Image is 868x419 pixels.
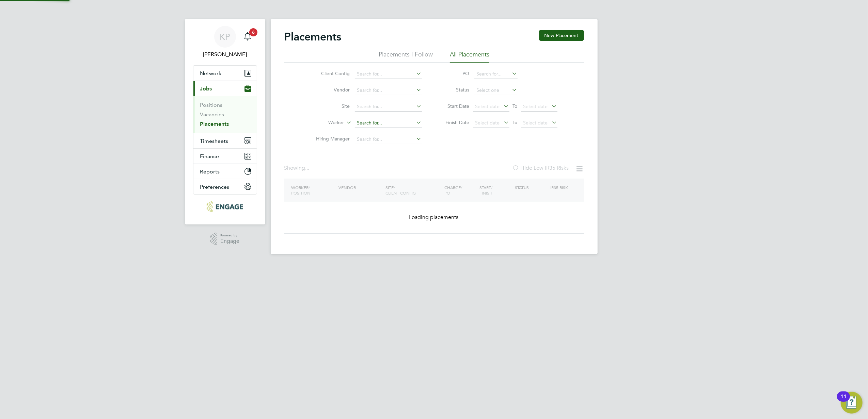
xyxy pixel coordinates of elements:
[193,96,257,133] div: Jobs
[200,102,223,108] a: Positions
[207,201,243,212] img: konnectrecruit-logo-retina.png
[284,30,342,44] h2: Placements
[193,133,257,148] button: Timesheets
[523,103,548,110] span: Select date
[241,26,254,48] a: 6
[185,19,265,224] nav: Main navigation
[200,70,222,77] span: Network
[439,70,470,77] label: PO
[200,138,228,144] span: Timesheets
[193,66,257,81] button: Network
[220,32,230,41] span: KP
[512,165,569,171] label: Hide Low IR35 Risks
[511,118,520,127] span: To
[193,164,257,179] button: Reports
[439,103,470,109] label: Start Date
[193,81,257,96] button: Jobs
[220,238,239,244] span: Engage
[475,103,500,110] span: Select date
[193,50,257,58] span: Kasia Piwowar
[200,85,212,92] span: Jobs
[305,165,310,171] span: ...
[193,26,257,58] a: KP[PERSON_NAME]
[210,233,239,246] a: Powered byEngage
[284,165,311,172] div: Showing
[450,50,489,63] li: All Placements
[200,111,224,118] a: Vacancies
[355,69,422,79] input: Search for...
[841,392,863,414] button: Open Resource Center, 11 new notifications
[439,87,470,93] label: Status
[511,102,520,111] span: To
[474,69,518,79] input: Search for...
[311,87,350,93] label: Vendor
[474,86,518,95] input: Select one
[355,102,422,112] input: Search for...
[355,135,422,144] input: Search for...
[249,28,257,36] span: 6
[220,233,239,238] span: Powered by
[311,136,350,142] label: Hiring Manager
[193,149,257,164] button: Finance
[200,153,219,160] span: Finance
[311,103,350,109] label: Site
[200,184,230,190] span: Preferences
[475,120,500,126] span: Select date
[840,397,847,405] div: 11
[311,70,350,77] label: Client Config
[539,30,584,41] button: New Placement
[355,118,422,128] input: Search for...
[305,119,344,126] label: Worker
[379,50,433,63] li: Placements I Follow
[193,179,257,194] button: Preferences
[200,168,220,175] span: Reports
[200,121,229,127] a: Placements
[355,86,422,95] input: Search for...
[193,201,257,212] a: Go to home page
[523,120,548,126] span: Select date
[439,119,470,125] label: Finish Date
